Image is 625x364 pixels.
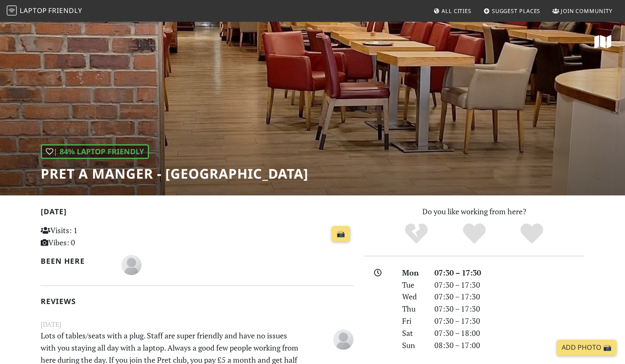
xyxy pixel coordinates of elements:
div: Tue [397,279,429,291]
a: LaptopFriendly LaptopFriendly [7,4,82,18]
div: 07:30 – 17:30 [429,315,590,327]
img: blank-535327c66bd565773addf3077783bbfce4b00ec00e9fd257753287c682c7fa38.png [121,255,141,275]
div: 07:30 – 17:30 [429,267,590,279]
div: No [387,222,445,245]
span: All Cities [442,7,471,15]
img: blank-535327c66bd565773addf3077783bbfce4b00ec00e9fd257753287c682c7fa38.png [333,330,353,350]
div: Fri [397,315,429,327]
div: 07:30 – 18:00 [429,327,590,339]
div: | 84% Laptop Friendly [41,144,149,159]
a: All Cities [430,3,475,18]
a: Suggest Places [480,3,544,18]
span: Suggest Places [492,7,541,15]
div: Sat [397,327,429,339]
h2: Been here [41,257,112,265]
span: M W [333,333,353,343]
div: 07:30 – 17:30 [429,291,590,303]
img: LaptopFriendly [7,5,17,16]
span: Friendly [48,6,82,15]
h2: [DATE] [41,207,354,219]
div: Wed [397,291,429,303]
a: 📸 [332,226,350,242]
a: Join Community [549,3,616,18]
div: Mon [397,267,429,279]
div: 07:30 – 17:30 [429,303,590,315]
div: Definitely! [503,222,561,245]
small: [DATE] [36,319,359,330]
span: Join Community [561,7,612,15]
span: M W [121,259,141,269]
p: Visits: 1 Vibes: 0 [41,224,139,249]
a: Add Photo 📸 [557,340,617,356]
div: Thu [397,303,429,315]
div: Sun [397,339,429,351]
h2: Reviews [41,297,354,306]
div: 07:30 – 17:30 [429,279,590,291]
span: Laptop [20,6,47,15]
h1: Pret A Manger - [GEOGRAPHIC_DATA] [41,166,309,182]
div: Yes [445,222,503,245]
div: 08:30 – 17:00 [429,339,590,351]
p: Do you like working from here? [364,205,585,218]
